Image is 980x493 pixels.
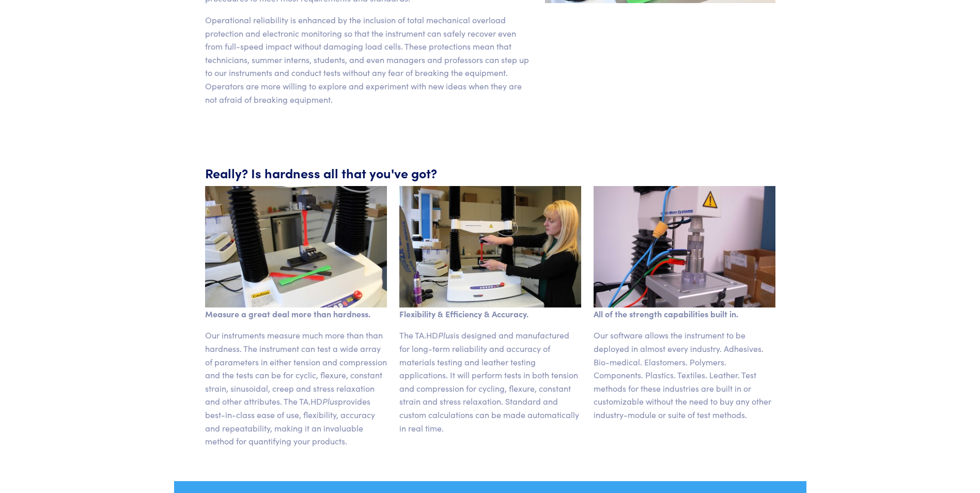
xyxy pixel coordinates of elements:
p: Our software allows the instrument to be deployed in almost every industry. Adhesives. Bio-medica... [594,329,775,421]
strong: All of the strength capabilities built in. [594,308,738,319]
p: Our instruments measure much more than than hardness. The instrument can test a wide array of par... [205,329,387,448]
p: Operational reliability is enhanced by the inclusion of total mechanical overload protection and ... [205,13,533,106]
span: Plus [438,329,454,341]
span: Plus [322,395,338,407]
p: Flexibility & Efficiency & Accuracy. [399,307,581,321]
h5: Really? Is hardness all that you've got? [205,164,775,182]
p: Measure a great deal more than hardness. [205,307,387,321]
p: The TA.HD is designed and manufactured for long-term reliability and accuracy of materials testin... [399,329,581,435]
